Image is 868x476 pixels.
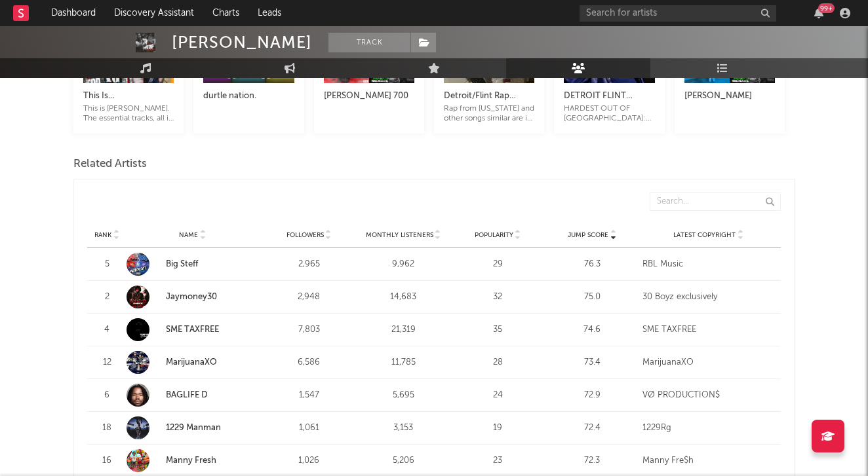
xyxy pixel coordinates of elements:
span: Latest Copyright [673,231,736,239]
a: MarijuanaXO [127,351,258,374]
div: [PERSON_NAME] 700 [324,88,414,104]
div: 5 [94,258,120,271]
div: Detroit/Flint Rap chronicles [444,88,534,104]
div: 74.6 [548,323,636,337]
div: 2,965 [265,258,353,271]
div: 12 [94,356,120,369]
div: MarijuanaXO [642,356,774,369]
div: 2 [94,291,120,304]
span: Monthly Listeners [366,231,433,239]
a: SME TAXFREE [166,325,219,334]
button: 99+ [814,8,823,18]
div: 72.3 [548,454,636,467]
a: MarijuanaXO [166,358,217,367]
a: Manny Fresh [166,456,216,465]
div: 1,547 [265,389,353,402]
div: 1,061 [265,422,353,435]
div: 5,695 [359,389,447,402]
a: durtle nation. [203,75,294,114]
div: 72.9 [548,389,636,402]
a: Jaymoney30 [127,285,258,308]
div: 76.3 [548,258,636,271]
a: Manny Fresh [127,449,258,472]
a: 1229 Manman [127,416,258,439]
div: 35 [454,323,542,337]
span: Jump Score [568,231,608,239]
div: 23 [454,454,542,467]
div: durtle nation. [203,88,294,104]
button: Track [328,33,410,52]
a: Big Steff [166,260,198,268]
div: 24 [454,389,542,402]
div: 18 [94,422,120,435]
a: This Is [PERSON_NAME]This is [PERSON_NAME]. The essential tracks, all in one playlist. [83,75,174,124]
div: 32 [454,291,542,304]
div: 75.0 [548,291,636,304]
input: Search... [650,192,781,211]
div: 11,785 [359,356,447,369]
div: [PERSON_NAME] [172,33,312,52]
div: 1229Rg [642,422,774,435]
div: 6,586 [265,356,353,369]
a: Jaymoney30 [166,293,217,301]
div: 73.4 [548,356,636,369]
div: SME TAXFREE [642,323,774,337]
span: Popularity [475,231,513,239]
a: DETROIT FLINT [US_STATE] RAP 2025HARDEST OUT OF [GEOGRAPHIC_DATA]: FEAT [PERSON_NAME], [PERSON_NA... [564,75,654,124]
a: SME TAXFREE [127,318,258,341]
div: HARDEST OUT OF [GEOGRAPHIC_DATA]: FEAT [PERSON_NAME], [PERSON_NAME], KRISPYLIFEKIDD, RMC [PERSON_... [564,104,654,124]
div: 30 Boyz exclusively [642,291,774,304]
div: VØ PRODUCTION$ [642,389,774,402]
div: Manny Fre$h [642,454,774,467]
div: 4 [94,323,120,337]
a: [PERSON_NAME] [684,75,775,114]
div: 5,206 [359,454,447,467]
div: 16 [94,454,120,467]
a: Detroit/Flint Rap chroniclesRap from [US_STATE] and other songs similar are in this playlist. The... [444,75,534,124]
div: 2,948 [265,291,353,304]
div: 9,962 [359,258,447,271]
div: 28 [454,356,542,369]
div: This is [PERSON_NAME]. The essential tracks, all in one playlist. [83,104,174,124]
input: Search for artists [580,5,776,22]
div: 6 [94,389,120,402]
div: [PERSON_NAME] [684,88,775,104]
div: 99 + [818,3,835,13]
a: BAGLIFE D [127,384,258,407]
span: Followers [286,231,324,239]
span: Rank [94,231,111,239]
div: 72.4 [548,422,636,435]
div: 7,803 [265,323,353,337]
div: 29 [454,258,542,271]
div: Rap from [US_STATE] and other songs similar are in this playlist. These songs definitely will hav... [444,104,534,124]
div: This Is [PERSON_NAME] [83,88,174,104]
span: Name [179,231,198,239]
a: Big Steff [127,253,258,276]
span: Related Artists [73,156,147,172]
div: 21,319 [359,323,447,337]
a: 1229 Manman [166,424,221,432]
div: 14,683 [359,291,447,304]
div: 1,026 [265,454,353,467]
a: [PERSON_NAME] 700 [324,75,414,114]
div: DETROIT FLINT [US_STATE] RAP 2025 [564,88,654,104]
a: BAGLIFE D [166,391,208,399]
div: RBL Music [642,258,774,271]
div: 19 [454,422,542,435]
div: 3,153 [359,422,447,435]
